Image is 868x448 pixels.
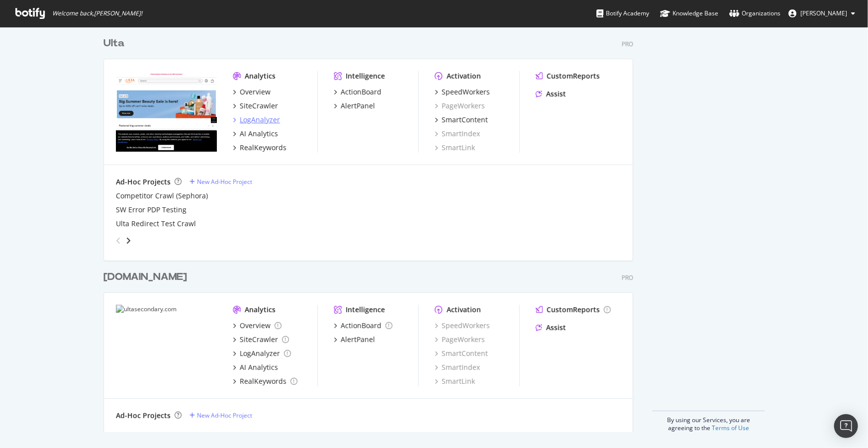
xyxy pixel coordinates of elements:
[435,321,490,331] a: SpeedWorkers
[233,321,282,331] a: Overview
[197,178,252,186] div: New Ad-Hoc Project
[334,321,392,331] a: ActionBoard
[240,143,287,153] div: RealKeywords
[233,115,280,125] a: LogAnalyzer
[435,335,485,345] a: PageWorkers
[240,335,278,345] div: SiteCrawler
[116,177,171,187] div: Ad-Hoc Projects
[729,8,780,18] div: Organizations
[536,89,566,99] a: Assist
[116,191,208,201] a: Competitor Crawl (Sephora)
[435,115,488,125] a: SmartContent
[622,40,633,48] div: Pro
[190,411,252,420] a: New Ad-Hoc Project
[435,129,480,139] a: SmartIndex
[334,335,375,345] a: AlertPanel
[341,321,382,331] div: ActionBoard
[435,376,475,386] a: SmartLink
[240,321,271,331] div: Overview
[435,143,475,153] a: SmartLink
[103,36,124,51] div: Ulta
[435,101,485,111] a: PageWorkers
[547,71,600,81] div: CustomReports
[240,376,287,386] div: RealKeywords
[536,323,566,333] a: Assist
[653,411,765,432] div: By using our Services, you are agreeing to the
[233,335,289,345] a: SiteCrawler
[233,129,278,139] a: AI Analytics
[116,205,187,215] a: SW Error PDP Testing
[197,411,252,420] div: New Ad-Hoc Project
[546,323,566,333] div: Assist
[712,424,749,432] a: Terms of Use
[447,71,481,81] div: Activation
[240,115,280,125] div: LogAnalyzer
[190,178,252,186] a: New Ad-Hoc Project
[103,36,128,51] a: Ulta
[240,87,271,97] div: Overview
[116,219,196,229] a: Ulta Redirect Test Crawl
[240,101,278,111] div: SiteCrawler
[341,335,375,345] div: AlertPanel
[240,362,278,372] div: AI Analytics
[233,101,278,111] a: SiteCrawler
[116,71,217,152] img: www.ulta.com
[116,305,217,386] img: ultasecondary.com
[435,349,488,358] a: SmartContent
[52,9,142,17] span: Welcome back, [PERSON_NAME] !
[341,87,382,97] div: ActionBoard
[245,305,276,315] div: Analytics
[233,87,271,97] a: Overview
[233,143,287,153] a: RealKeywords
[547,305,600,315] div: CustomReports
[435,87,490,97] a: SpeedWorkers
[780,5,863,21] button: [PERSON_NAME]
[800,9,847,17] span: Matthew Edgar
[103,270,187,284] div: [DOMAIN_NAME]
[546,89,566,99] div: Assist
[346,71,385,81] div: Intelligence
[596,8,649,18] div: Botify Academy
[334,101,375,111] a: AlertPanel
[116,411,171,421] div: Ad-Hoc Projects
[447,305,481,315] div: Activation
[334,87,382,97] a: ActionBoard
[233,349,291,358] a: LogAnalyzer
[125,236,132,246] div: angle-right
[834,414,858,438] div: Open Intercom Messenger
[435,362,480,372] a: SmartIndex
[112,233,125,249] div: angle-left
[346,305,385,315] div: Intelligence
[536,71,600,81] a: CustomReports
[622,273,633,282] div: Pro
[233,376,297,386] a: RealKeywords
[442,87,490,97] div: SpeedWorkers
[240,129,278,139] div: AI Analytics
[103,270,191,284] a: [DOMAIN_NAME]
[233,362,278,372] a: AI Analytics
[240,349,280,358] div: LogAnalyzer
[660,8,718,18] div: Knowledge Base
[245,71,276,81] div: Analytics
[536,305,611,315] a: CustomReports
[341,101,375,111] div: AlertPanel
[442,115,488,125] div: SmartContent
